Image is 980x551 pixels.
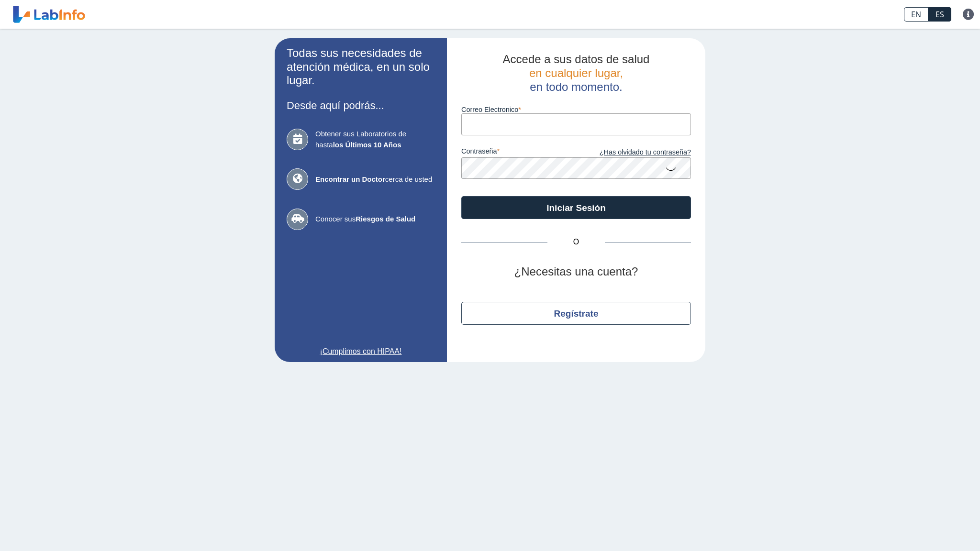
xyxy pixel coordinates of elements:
span: O [547,236,605,248]
span: cerca de usted [315,174,435,185]
a: ¡Cumplimos con HIPAA! [287,346,435,357]
label: contraseña [461,147,576,158]
b: Riesgos de Salud [356,215,415,223]
b: los Últimos 10 Años [333,141,401,149]
span: en todo momento. [530,80,622,93]
h3: Desde aquí podrás... [287,99,435,111]
b: Encontrar un Doctor [315,175,385,183]
h2: ¿Necesitas una cuenta? [461,265,691,279]
a: ¿Has olvidado tu contraseña? [576,147,691,158]
h2: Todas sus necesidades de atención médica, en un solo lugar. [287,46,435,88]
label: Correo Electronico [461,106,691,113]
span: Conocer sus [315,214,435,225]
a: EN [904,7,928,22]
iframe: Help widget launcher [895,514,969,540]
span: en cualquier lugar, [529,66,623,79]
a: ES [928,7,951,22]
span: Accede a sus datos de salud [503,53,650,66]
button: Iniciar Sesión [461,196,691,219]
button: Regístrate [461,302,691,325]
span: Obtener sus Laboratorios de hasta [315,129,435,150]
